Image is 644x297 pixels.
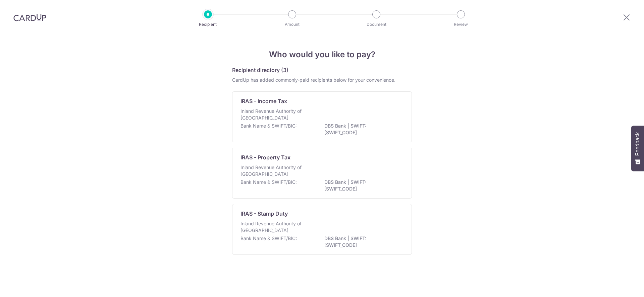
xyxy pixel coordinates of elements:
[240,123,297,129] p: Bank Name & SWIFT/BIC:
[13,13,46,21] img: CardUp
[240,97,287,105] p: IRAS - Income Tax
[436,21,486,28] p: Review
[232,66,288,74] h5: Recipient directory (3)
[183,21,233,28] p: Recipient
[240,210,288,218] p: IRAS - Stamp Duty
[324,235,399,248] p: DBS Bank | SWIFT: [SWIFT_CODE]
[240,164,312,177] p: Inland Revenue Authority of [GEOGRAPHIC_DATA]
[240,179,297,185] p: Bank Name & SWIFT/BIC:
[631,126,644,171] button: Feedback - Show survey
[267,21,317,28] p: Amount
[240,108,312,121] p: Inland Revenue Authority of [GEOGRAPHIC_DATA]
[240,235,297,242] p: Bank Name & SWIFT/BIC:
[324,123,399,136] p: DBS Bank | SWIFT: [SWIFT_CODE]
[240,153,290,161] p: IRAS - Property Tax
[240,220,312,234] p: Inland Revenue Authority of [GEOGRAPHIC_DATA]
[232,49,412,61] h4: Who would you like to pay?
[352,21,401,28] p: Document
[324,179,399,192] p: DBS Bank | SWIFT: [SWIFT_CODE]
[232,77,412,83] div: CardUp has added commonly-paid recipients below for your convenience.
[601,277,637,294] iframe: Opens a widget where you can find more information
[635,132,641,156] span: Feedback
